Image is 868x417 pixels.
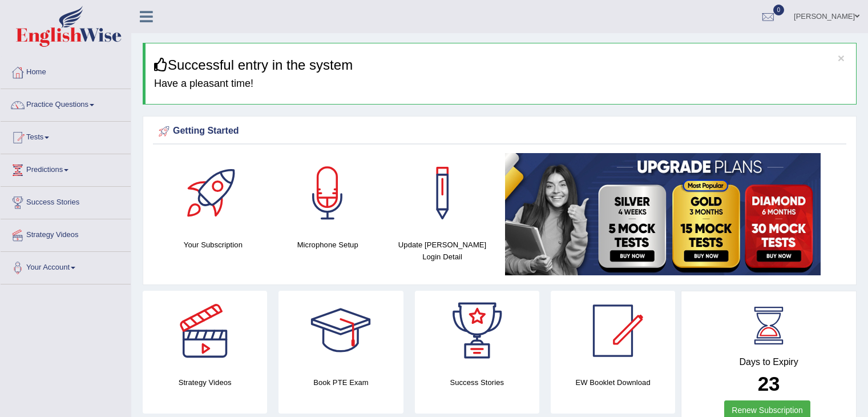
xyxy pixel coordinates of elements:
[1,252,131,280] a: Your Account
[1,187,131,215] a: Success Stories
[1,122,131,150] a: Tests
[156,123,843,140] div: Getting Started
[838,52,845,64] button: ×
[505,153,821,275] img: small5.jpg
[162,239,265,251] h4: Your Subscription
[1,57,131,85] a: Home
[276,239,380,251] h4: Microphone Setup
[278,376,403,388] h4: Book PTE Exam
[758,372,780,395] b: 23
[1,154,131,183] a: Predictions
[1,89,131,118] a: Practice Questions
[551,376,675,388] h4: EW Booklet Download
[694,357,843,367] h4: Days to Expiry
[415,376,539,388] h4: Success Stories
[773,5,785,15] span: 0
[154,78,847,90] h4: Have a pleasant time!
[1,219,131,248] a: Strategy Videos
[391,239,494,263] h4: Update [PERSON_NAME] Login Detail
[143,376,267,388] h4: Strategy Videos
[154,58,847,73] h3: Successful entry in the system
